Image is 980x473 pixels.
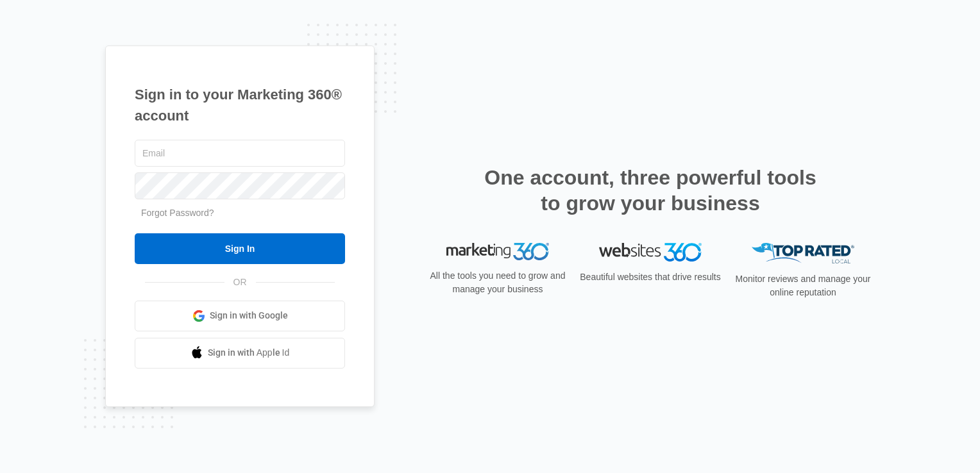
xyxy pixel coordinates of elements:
[135,140,345,167] input: Email
[135,338,345,369] a: Sign in with Apple Id
[480,165,820,216] h2: One account, three powerful tools to grow your business
[426,269,570,296] p: All the tools you need to grow and manage your business
[599,243,702,261] img: Websites 360
[224,276,256,289] span: OR
[135,233,345,264] input: Sign In
[135,84,345,126] h1: Sign in to your Marketing 360® account
[135,301,345,331] a: Sign in with Google
[752,243,854,264] img: Top Rated Local
[208,346,290,360] span: Sign in with Apple Id
[731,272,875,299] p: Monitor reviews and manage your online reputation
[141,208,214,218] a: Forgot Password?
[446,243,549,261] img: Marketing 360
[579,270,722,284] p: Beautiful websites that drive results
[210,309,288,322] span: Sign in with Google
